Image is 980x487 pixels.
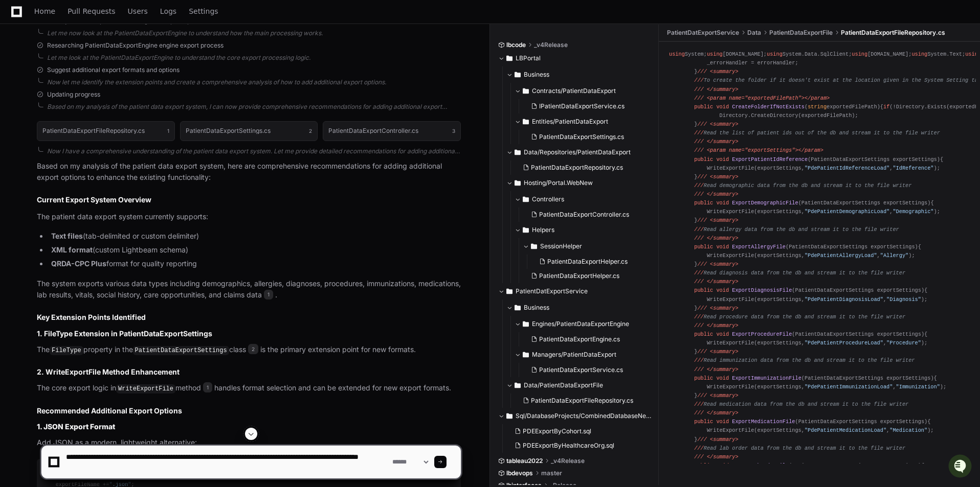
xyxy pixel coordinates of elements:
span: ( ) [694,419,927,425]
span: PatientDataExportSettings exportSettings [801,200,927,206]
button: SessionHelper [523,238,651,254]
span: [PERSON_NAME] [32,137,83,145]
span: • [85,137,88,145]
span: "PdePatientImmunizationLoad" [805,384,893,390]
span: 1 [167,127,169,135]
span: </summary> [707,138,739,145]
span: /// [694,366,703,373]
span: Pylon [102,188,124,195]
button: Start new chat [174,79,186,91]
span: PatientDataExportHelper.cs [547,258,628,266]
button: Contracts/PatientDataExport [515,83,651,99]
span: PatientDataExportRepository.cs [531,164,623,172]
span: /// [694,182,703,189]
button: Data/PatientDataExportFile [506,377,651,393]
span: PatientDataExportSettings exportSettings [811,156,937,163]
div: Now let me identify the extension points and create a comprehensive analysis of how to add additi... [47,78,461,86]
strong: 1. JSON Export Format [37,422,115,431]
span: ( ) [694,375,933,381]
span: Helpers [532,226,554,234]
h2: Current Export System Overview [37,195,461,205]
iframe: Open customer support [947,453,975,481]
span: [PERSON_NAME] [32,165,83,173]
span: /// [697,392,706,399]
span: "Demographic" [893,208,933,215]
span: SessionHelper [540,242,582,250]
svg: Directory [515,302,521,314]
span: /// [694,147,703,153]
span: /// [694,357,703,363]
span: ExportAllergyFile [732,244,786,250]
span: Read medication data from the db and stream it to the file writer [694,401,908,407]
span: /// [697,349,706,355]
span: PatientDataExportSettings.cs [539,133,624,141]
img: Matt Kasner [10,155,27,171]
span: ExportImmunizationFile [732,375,801,381]
svg: Directory [523,115,529,128]
span: /// [694,235,703,241]
span: "PdePatientIdReferenceLoad" [805,165,889,171]
span: PatientDatExportService [667,29,739,37]
span: Read allergy data from the db and stream it to the file writer [694,226,899,233]
span: void [716,287,729,293]
span: Entities/PatientDataExport [532,118,608,126]
strong: Text files [51,231,83,240]
button: Hosting/Portal.WebNew [506,175,651,191]
span: /// [694,77,703,83]
code: FileType [50,346,83,355]
button: PDEExportByCohort.sql [510,424,645,438]
span: "Diagnosis" [886,296,921,303]
div: We're available if you need us! [46,86,141,95]
button: See all [159,109,186,122]
span: "PdePatientDemographicLoad" [805,208,889,215]
p: Based on my analysis of the patient data export system, here are comprehensive recommendations fo... [37,160,461,184]
span: using [911,51,927,57]
span: "PdePatientProcedureLoad" [805,340,883,346]
span: Business [524,304,549,312]
p: The system exports various data types including demographics, allergies, diagnoses, procedures, i... [37,278,461,302]
span: exportedFilePath [808,104,877,110]
svg: Directory [523,318,529,330]
li: (custom Lightbeam schema) [48,244,461,256]
span: <param name="exportedFilePath"> [707,95,805,101]
span: /// [694,410,703,416]
span: /// [697,68,706,75]
svg: Directory [523,193,529,205]
p: The patient data export system currently supports: [37,211,461,223]
span: "PdePatientDiagnosisLoad" [805,296,883,303]
span: </summary> [707,366,739,373]
span: /// [694,226,703,233]
span: Engines/PatientDataExportEngine [532,320,629,328]
span: /// [694,130,703,136]
span: Controllers [532,195,564,203]
span: [DATE] [91,137,112,145]
img: 1756235613930-3d25f9e4-fa56-45dd-b3ad-e072dfbd1548 [10,76,29,95]
span: "Procedure" [886,340,921,346]
span: Pull Requests [68,8,115,14]
p: The core export logic in method handles format selection and can be extended for new export formats. [37,382,461,395]
svg: Directory [523,85,529,97]
li: (tab-delimited or custom delimiter) [48,230,461,242]
div: Past conversations [10,111,69,120]
span: public [694,331,713,337]
button: PatientDatExportService [498,283,651,299]
h2: Key Extension Points Identified [37,312,461,322]
svg: Directory [523,349,529,361]
span: <summary> [710,392,738,399]
span: Users [128,8,148,14]
span: if [883,104,889,110]
span: <param name="exportSettings"> [707,147,798,153]
span: /// [697,217,706,223]
span: "Immunization" [896,384,940,390]
span: PDEExportByCohort.sql [523,427,591,435]
span: using [707,51,723,57]
span: void [716,331,729,337]
span: </summary> [707,86,739,92]
span: /// [697,305,706,311]
span: "Allergy" [880,252,908,259]
span: PatientDataExportSettings exportSettings [805,375,930,381]
span: Data [747,29,761,37]
svg: Directory [523,224,529,236]
svg: Directory [506,52,513,64]
span: Data/PatientDataExportFile [524,381,603,389]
